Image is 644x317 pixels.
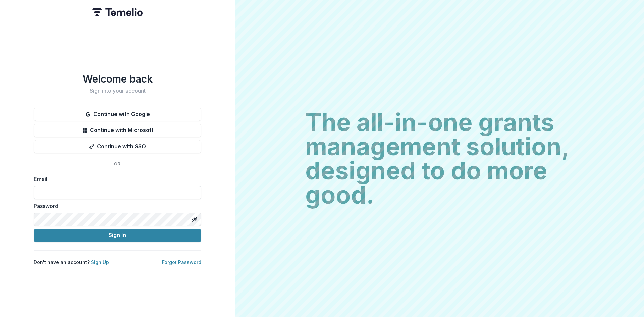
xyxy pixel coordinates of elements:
p: Don't have an account? [34,259,109,266]
img: Temelio [92,8,143,16]
label: Password [34,202,197,210]
button: Sign In [34,229,201,242]
button: Continue with Microsoft [34,124,201,137]
h1: Welcome back [34,73,201,85]
button: Continue with SSO [34,140,201,153]
button: Continue with Google [34,108,201,121]
a: Sign Up [91,259,109,265]
a: Forgot Password [162,259,201,265]
label: Email [34,175,197,183]
h2: Sign into your account [34,88,201,94]
button: Toggle password visibility [189,214,200,225]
